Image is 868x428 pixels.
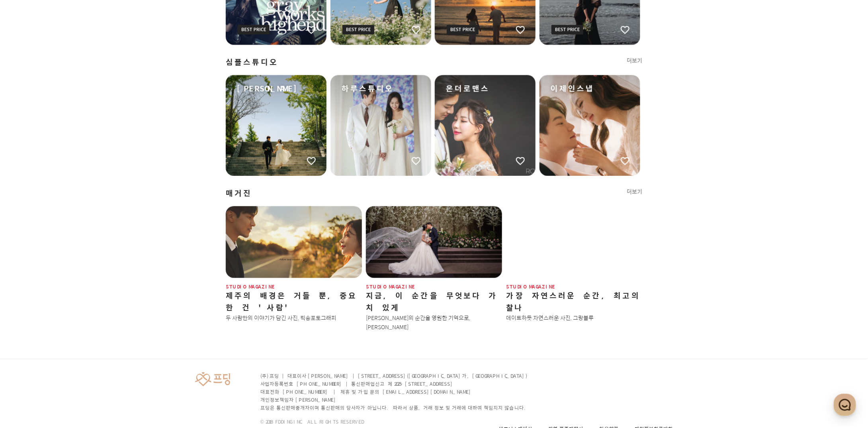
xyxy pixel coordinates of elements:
[238,25,270,34] img: icon-bp-label2.9f32ef38.svg
[237,83,297,94] span: [PERSON_NAME]
[366,289,498,313] label: 지금, 이 순간을 무엇보다 가치 있게
[260,404,529,412] p: 프딩은 통신판매중개자이며 통신판매의 당사자가 아닙니다. 따라서 상품, 거래 정보 및 거래에 대하여 책임지지 않습니다.
[342,25,374,34] img: icon-bp-label2.9f32ef38.svg
[366,313,502,332] p: [PERSON_NAME]의 순간을 영원한 기억으로, [PERSON_NAME]
[366,206,502,332] a: studio magazine지금, 이 순간을 무엇보다 가치 있게[PERSON_NAME]의 순간을 영원한 기억으로, [PERSON_NAME]
[260,418,529,425] p: © 2018 FDDING INC. ALL RIGHTS RESERVED
[123,265,133,271] span: 설정
[53,253,103,273] a: 대화
[25,265,30,271] span: 홈
[2,253,53,273] a: 홈
[103,253,153,273] a: 설정
[551,25,583,34] img: icon-bp-label2.9f32ef38.svg
[627,188,642,196] a: 더보기
[506,284,642,289] span: studio magazine
[73,265,82,271] span: 대화
[551,83,594,94] span: 이제인스냅
[226,284,362,289] span: studio magazine
[226,206,362,322] a: studio magazine제주의 배경은 거들 뿐, 중요한 건 '사람'두 사람만의 이야기가 담긴 사진, 픽송포토그래피
[506,206,642,322] a: studio magazine가장 자연스러운 순간, 최고의 찰나데이트하듯 자연스러운 사진, 그랑블루
[627,57,642,65] a: 더보기
[435,75,536,176] a: 온더로맨스
[330,75,431,176] a: 하루스튜디오
[260,396,529,404] p: 개인정보책임자 [PERSON_NAME]
[260,380,529,388] p: 사업자등록번호 [PHONE_NUMBER] | 통신판매업신고 제 2025-[STREET_ADDRESS]
[447,25,479,34] img: icon-bp-label2.9f32ef38.svg
[506,289,641,313] label: 가장 자연스러운 순간, 최고의 찰나
[260,372,529,380] p: (주) 프딩 | 대표이사 [PERSON_NAME] | [STREET_ADDRESS]([GEOGRAPHIC_DATA]가, [GEOGRAPHIC_DATA])
[226,57,278,68] span: 심플스튜디오
[226,313,362,322] p: 두 사람만의 이야기가 담긴 사진, 픽송포토그래피
[226,289,357,313] label: 제주의 배경은 거들 뿐, 중요한 건 '사람'
[226,188,252,199] span: 매거진
[342,83,394,94] span: 하루스튜디오
[260,388,529,396] p: 대표전화 [PHONE_NUMBER] | 제휴 및 가입 문의 [EMAIL_ADDRESS][DOMAIN_NAME]
[540,75,640,176] a: 이제인스냅
[446,83,490,94] span: 온더로맨스
[226,75,326,176] a: [PERSON_NAME]
[506,313,642,322] p: 데이트하듯 자연스러운 사진, 그랑블루
[366,284,502,289] span: studio magazine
